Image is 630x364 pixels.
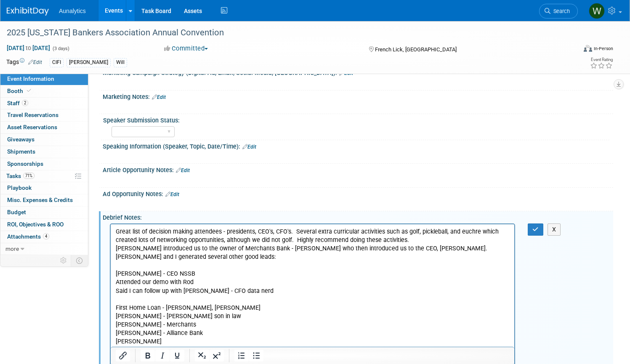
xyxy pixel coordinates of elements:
[66,58,111,67] div: [PERSON_NAME]
[7,88,33,94] span: Booth
[6,58,42,67] td: Tags
[114,58,127,67] div: Will
[103,90,613,101] div: Marketing Notes:
[0,98,88,109] a: Staff2
[152,94,166,100] a: Edit
[103,164,613,175] div: Article Opportunity Notes:
[28,59,42,65] a: Edit
[0,134,88,146] a: Giveaways
[5,80,399,88] p: First Home Loan - [PERSON_NAME], [PERSON_NAME]
[593,45,613,52] div: In-Person
[141,350,155,361] button: Bold
[584,45,592,52] img: Format-Inperson.png
[0,219,88,231] a: ROI, Objectives & ROO
[242,144,256,150] a: Edit
[27,88,31,93] i: Booth reservation complete
[7,160,43,167] span: Sponsorships
[0,85,88,97] a: Booth
[5,245,19,252] span: more
[23,173,35,179] span: 71%
[539,4,578,19] a: Search
[103,140,613,151] div: Speaking Information (Speaker, Topic, Date/Time):
[170,350,184,361] button: Underline
[7,7,49,16] img: ExhibitDay
[7,209,26,215] span: Budget
[5,105,399,113] p: [PERSON_NAME] - Alliance Bank
[550,8,570,14] span: Search
[5,45,399,54] p: [PERSON_NAME] - CEO NSSB
[71,255,88,266] td: Toggle Event Tabs
[7,75,54,82] span: Event Information
[0,122,88,133] a: Asset Reservations
[5,88,399,96] p: [PERSON_NAME] - [PERSON_NAME] son in law
[111,224,514,362] iframe: Rich Text Area
[165,191,179,197] a: Edit
[0,194,88,206] a: Misc. Expenses & Credits
[523,44,613,56] div: Event Format
[249,350,263,361] button: Bullet list
[234,350,249,361] button: Numbered list
[24,45,32,51] span: to
[59,8,86,14] span: Aunalytics
[0,146,88,158] a: Shipments
[5,96,399,105] p: [PERSON_NAME] - Merchants
[5,3,399,138] body: Rich Text Area. Press ALT-0 for help.
[7,136,35,143] span: Giveaways
[52,46,69,51] span: (3 days)
[375,46,457,53] span: French Lick, [GEOGRAPHIC_DATA]
[7,184,32,191] span: Playbook
[50,58,64,67] div: CIFI
[548,223,561,236] button: X
[589,3,605,19] img: Will Mayfield
[0,243,88,255] a: more
[103,188,613,199] div: Ad Opportunity Notes:
[161,44,211,53] button: Committed
[7,124,57,130] span: Asset Reservations
[7,112,58,118] span: Travel Reservations
[4,25,561,40] div: 2025 [US_STATE] Bankers Association Annual Convention
[0,207,88,218] a: Budget
[7,148,35,155] span: Shipments
[7,221,64,228] span: ROI, Objectives & ROO
[103,211,613,222] div: Debrief Notes:
[6,173,35,179] span: Tasks
[590,58,613,62] div: Event Rating
[56,255,71,266] td: Personalize Event Tab Strip
[116,350,130,361] button: Insert/edit link
[176,167,190,173] a: Edit
[210,350,224,361] button: Superscript
[7,197,73,203] span: Misc. Expenses & Credits
[5,113,399,122] p: [PERSON_NAME]
[43,233,49,239] span: 4
[0,73,88,85] a: Event Information
[5,54,399,62] p: Attended our demo with Rod
[0,158,88,170] a: Sponsorships
[5,130,399,138] p: [PERSON_NAME]
[6,44,51,52] span: [DATE] [DATE]
[5,3,399,20] p: Great list of decision making attendees - presidents, CEO's, CFO's. Several extra curricular acti...
[0,231,88,243] a: Attachments4
[155,350,170,361] button: Italic
[195,350,209,361] button: Subscript
[103,114,609,125] div: Speaker Submission Status:
[5,20,399,45] p: [PERSON_NAME] introduced us to the owner of Merchants Bank - [PERSON_NAME] who then introduced us...
[7,100,28,106] span: Staff
[0,109,88,121] a: Travel Reservations
[7,233,49,240] span: Attachments
[0,182,88,194] a: Playbook
[5,63,399,71] p: Said I can follow up with [PERSON_NAME] - CFO data nerd
[22,100,28,106] span: 2
[0,170,88,182] a: Tasks71%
